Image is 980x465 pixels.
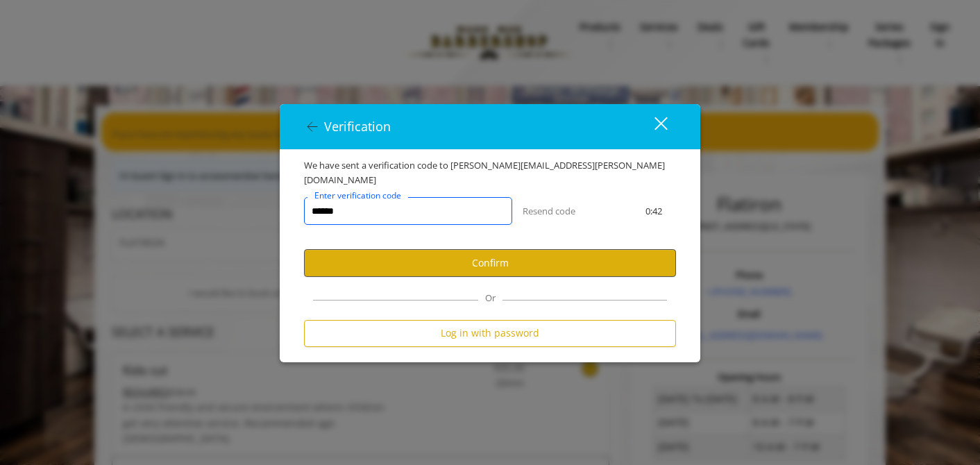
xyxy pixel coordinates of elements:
button: Log in with password [304,320,676,347]
label: Enter verification code [307,189,408,203]
div: 0:42 [621,204,686,219]
span: Verification [324,118,391,135]
button: close dialog [629,112,676,141]
div: We have sent a verification code to [PERSON_NAME][EMAIL_ADDRESS][PERSON_NAME][DOMAIN_NAME] [294,158,686,187]
button: Confirm [304,250,676,277]
button: Resend code [523,204,575,219]
span: Or [478,291,502,304]
div: close dialog [639,116,666,137]
input: verificationCodeText [304,198,512,226]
